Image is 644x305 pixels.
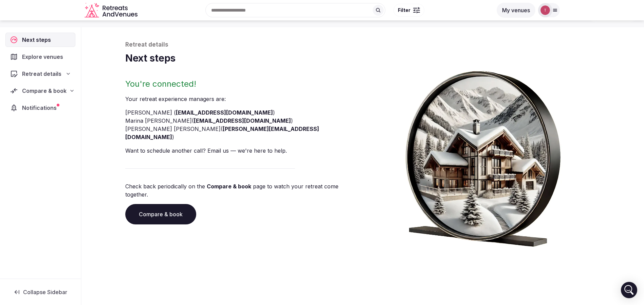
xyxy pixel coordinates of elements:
[23,289,67,295] span: Collapse Sidebar
[125,182,360,199] p: Check back periodically on the page to watch your retreat come together.
[5,285,75,300] button: Collapse Sidebar
[22,104,59,112] span: Notifications
[176,109,273,116] a: [EMAIL_ADDRESS][DOMAIN_NAME]
[540,5,550,15] img: Thiago Martins
[393,65,573,247] img: Winter chalet retreat in picture frame
[125,147,360,155] p: Want to schedule another call? Email us — we're here to help.
[125,108,360,117] li: [PERSON_NAME] ( )
[125,125,360,141] li: [PERSON_NAME] [PERSON_NAME] ( )
[22,53,66,61] span: Explore venues
[5,101,75,115] a: Notifications
[125,52,601,65] h1: Next steps
[125,79,360,89] h2: You're connected!
[125,125,319,140] a: [PERSON_NAME][EMAIL_ADDRESS][DOMAIN_NAME]
[22,70,61,78] span: Retreat details
[497,3,535,18] button: My venues
[85,3,139,18] svg: Retreats and Venues company logo
[125,41,601,49] p: Retreat details
[621,282,637,298] div: Open Intercom Messenger
[398,7,410,14] span: Filter
[393,4,424,17] button: Filter
[125,204,196,224] a: Compare & book
[125,117,360,125] li: Marina [PERSON_NAME] ( )
[5,50,75,64] a: Explore venues
[194,117,291,124] a: [EMAIL_ADDRESS][DOMAIN_NAME]
[497,7,535,14] a: My venues
[125,95,360,103] p: Your retreat experience manager s are :
[5,33,75,47] a: Next steps
[207,183,251,190] a: Compare & book
[22,36,54,44] span: Next steps
[22,87,67,95] span: Compare & book
[85,3,139,18] a: Visit the homepage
